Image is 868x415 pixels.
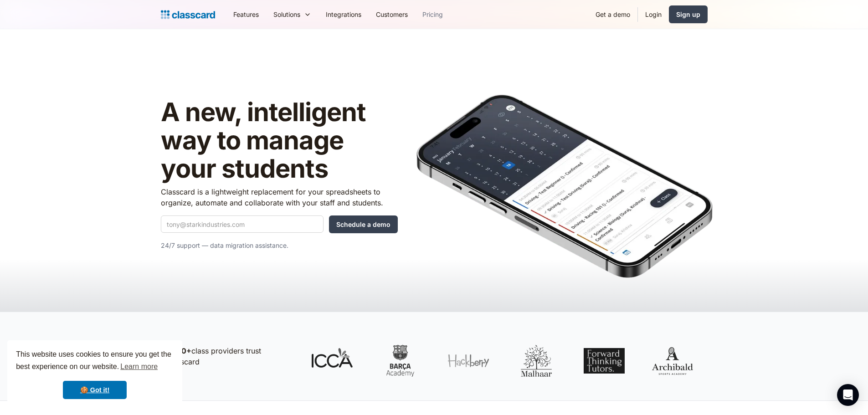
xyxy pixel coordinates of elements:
[165,345,293,367] p: class providers trust Classcard
[226,4,266,25] a: Features
[369,4,415,25] a: Customers
[7,340,182,408] div: cookieconsent
[266,4,318,25] div: Solutions
[161,186,398,208] p: Classcard is a lightweight replacement for your spreadsheets to organize, automate and collaborat...
[638,4,669,25] a: Login
[63,381,127,399] a: dismiss cookie message
[676,10,700,19] div: Sign up
[161,8,215,21] a: Logo
[415,4,450,25] a: Pricing
[161,240,398,251] p: 24/7 support — data migration assistance.
[318,4,369,25] a: Integrations
[161,215,324,233] input: tony@starkindustries.com
[16,349,174,374] span: This website uses cookies to ensure you get the best experience on our website.
[837,384,859,406] div: Open Intercom Messenger
[588,4,637,25] a: Get a demo
[669,5,708,23] a: Sign up
[161,215,398,233] form: Quick Demo Form
[161,98,398,183] h1: A new, intelligent way to manage your students
[273,10,300,19] div: Solutions
[119,360,159,374] a: learn more about cookies
[329,215,398,233] input: Schedule a demo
